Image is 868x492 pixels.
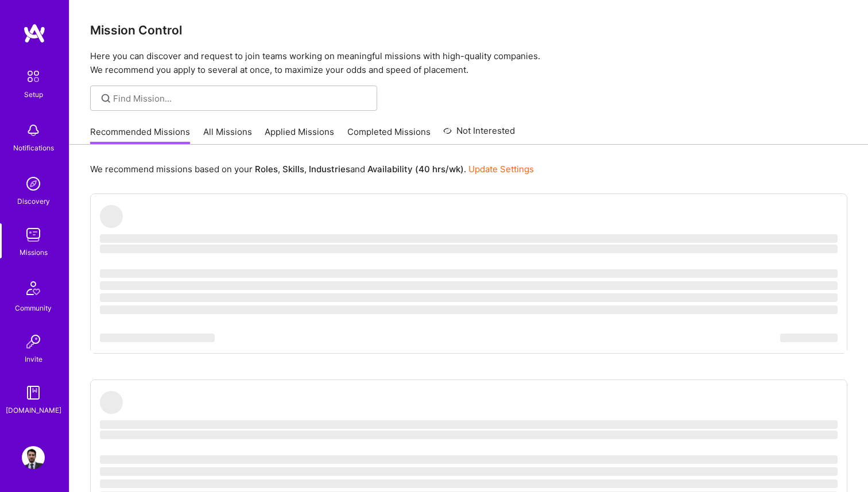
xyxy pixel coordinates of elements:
[22,330,45,353] img: Invite
[90,23,847,37] h3: Mission Control
[20,274,47,302] img: Community
[25,353,42,365] div: Invite
[23,23,46,44] img: logo
[17,195,50,207] div: Discovery
[443,124,515,145] a: Not Interested
[22,172,45,195] img: discovery
[468,164,534,175] a: Update Settings
[22,119,45,142] img: bell
[90,126,190,145] a: Recommended Missions
[90,49,847,77] p: Here you can discover and request to join teams working on meaningful missions with high-quality ...
[367,164,464,175] b: Availability (40 hrs/wk)
[282,164,304,175] b: Skills
[113,92,369,104] input: Find Mission...
[6,404,61,416] div: [DOMAIN_NAME]
[347,126,431,145] a: Completed Missions
[22,381,45,404] img: guide book
[203,126,252,145] a: All Missions
[265,126,334,145] a: Applied Missions
[20,246,48,258] div: Missions
[22,446,45,469] img: User Avatar
[22,223,45,246] img: teamwork
[15,302,52,314] div: Community
[309,164,350,175] b: Industries
[90,163,534,175] p: We recommend missions based on your , , and .
[13,142,54,154] div: Notifications
[99,92,113,105] i: icon SearchGrey
[24,88,43,100] div: Setup
[21,64,45,88] img: setup
[19,446,48,469] a: User Avatar
[255,164,278,175] b: Roles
